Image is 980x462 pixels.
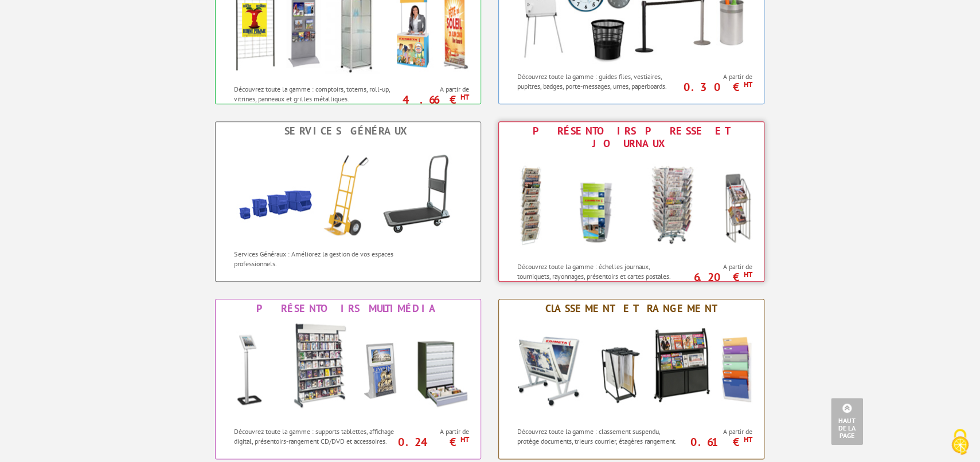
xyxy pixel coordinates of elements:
span: A partir de [684,262,752,271]
p: 6.20 € [678,274,752,281]
img: Services Généraux [222,140,474,243]
img: Présentoirs Multimédia [222,318,474,421]
a: Présentoirs Multimédia Présentoirs Multimédia Découvrez toute la gamme : supports tablettes, affi... [215,299,481,459]
span: A partir de [684,427,752,436]
a: Services Généraux Services Généraux Services Généraux : Améliorez la gestion de vos espaces profe... [215,121,481,282]
sup: HT [460,92,468,102]
div: Classement et Rangement [502,302,761,315]
span: A partir de [401,85,469,94]
p: 0.30 € [678,84,752,90]
p: 4.66 € [395,96,469,103]
span: A partir de [684,72,752,81]
p: Découvrez toute la gamme : guides files, vestiaires, pupitres, badges, porte-messages, urnes, pap... [517,72,681,91]
div: Présentoirs Multimédia [218,302,478,315]
img: Classement et Rangement [505,318,758,421]
sup: HT [743,80,752,89]
p: Découvrez toute la gamme : échelles journaux, tourniquets, rayonnages, présentoirs et cartes post... [517,262,681,281]
a: Classement et Rangement Classement et Rangement Découvrez toute la gamme : classement suspendu, p... [498,299,764,459]
a: Présentoirs Presse et Journaux Présentoirs Presse et Journaux Découvrez toute la gamme : échelles... [498,121,764,282]
img: Cookies (fenêtre modale) [946,428,974,456]
button: Cookies (fenêtre modale) [940,423,980,462]
p: Découvrez toute la gamme : comptoirs, totems, roll-up, vitrines, panneaux et grilles métalliques. [234,84,397,104]
img: Présentoirs Presse et Journaux [505,153,758,256]
p: 0.24 € [395,439,469,445]
sup: HT [743,270,752,279]
p: 0.61 € [678,439,752,445]
span: A partir de [401,427,469,436]
sup: HT [460,435,468,444]
p: Découvrez toute la gamme : supports tablettes, affichage digital, présentoirs-rangement CD/DVD et... [234,427,397,446]
div: Présentoirs Presse et Journaux [502,125,761,150]
div: Services Généraux [218,125,478,137]
p: Services Généraux : Améliorez la gestion de vos espaces professionnels. [234,249,397,268]
sup: HT [743,435,752,444]
p: Découvrez toute la gamme : classement suspendu, protège documents, trieurs courrier, étagères ran... [517,427,681,446]
a: Haut de la page [831,398,863,445]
